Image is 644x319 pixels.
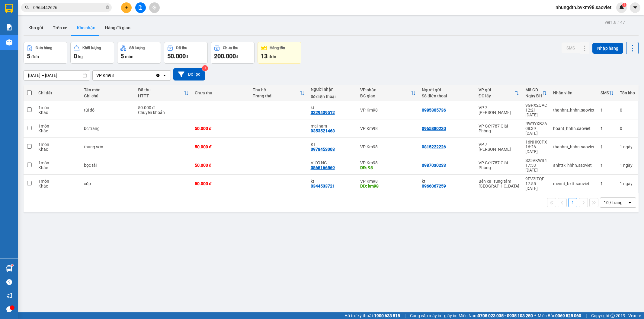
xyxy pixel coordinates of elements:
div: Người nhận [311,87,354,92]
div: ĐC lấy [479,93,514,98]
div: Số điện thoại [422,93,473,98]
span: notification [6,293,12,298]
input: Select a date range. [24,71,90,80]
sup: 1 [11,264,13,266]
div: ver 1.8.147 [605,19,625,26]
button: Nhập hàng [592,43,623,54]
div: Khác [38,147,78,152]
button: Hàng đã giao [100,21,135,35]
span: 50.000 [167,52,186,60]
div: 9GPX2QAC [525,103,547,108]
div: 12:21 [DATE] [525,108,547,117]
div: 17:55 [DATE] [525,181,547,191]
span: đ [236,54,238,59]
button: Số lượng5món [117,42,161,64]
div: 0329439512 [311,110,335,115]
span: nhungdth.bvkm98.saoviet [551,4,616,11]
div: 50.000 đ [195,163,247,168]
div: 1 món [38,160,78,165]
div: 0815222226 [422,144,446,149]
div: Đã thu [176,46,187,50]
div: 0353521468 [311,128,335,133]
span: kg [78,54,83,59]
span: | [405,312,405,319]
span: ⚪️ [534,314,536,317]
button: SMS [562,43,580,53]
div: 0 [620,108,635,112]
div: 50.000 đ [195,144,247,149]
div: Khác [38,165,78,170]
div: 1 món [38,179,78,184]
div: Tên món [84,87,132,92]
th: Toggle SortBy [476,85,522,101]
span: search [25,5,29,10]
div: 0865166569 [311,165,335,170]
button: 1 [568,198,577,207]
div: VP gửi [479,87,514,92]
div: 10 / trang [604,200,623,206]
div: ĐC giao [360,93,411,98]
button: Kho gửi [24,21,48,35]
span: 5 [27,52,30,60]
span: ngày [623,144,633,149]
span: 13 [261,52,268,60]
input: Selected VP Km98. [114,72,115,78]
div: kt [311,179,354,184]
div: Ghi chú [84,93,132,98]
span: 1 [623,3,625,7]
button: plus [121,2,132,13]
div: VP nhận [360,87,411,92]
div: Chuyển khoản [138,110,189,115]
div: VP Km98 [96,72,114,78]
div: SMS [601,90,609,95]
div: 1 món [38,105,78,110]
div: Khác [38,128,78,133]
div: mennt_bxtt.saoviet [553,181,594,186]
div: 50.000 đ [195,181,247,186]
span: Hỗ trợ kỹ thuật: [344,312,400,319]
span: file-add [138,5,143,10]
div: 0966067259 [422,184,446,188]
div: 08:39 [DATE] [525,126,547,136]
sup: 1 [622,3,626,7]
div: 16:26 [DATE] [525,144,547,154]
button: Khối lượng0kg [70,42,114,64]
div: 16NHKCPX [525,140,547,144]
button: Trên xe [48,21,72,35]
div: Ngày ĐH [525,93,542,98]
div: VP Km98 [360,179,416,184]
button: Đơn hàng5đơn [24,42,67,64]
div: Thu hộ [253,87,300,92]
span: Cung cấp máy in - giấy in: [410,312,457,319]
div: 1 [620,163,635,168]
button: Chưa thu200.000đ [211,42,255,64]
div: VP Gửi 787 Giải Phóng [479,160,519,170]
div: VP Km98 [360,144,416,149]
th: Toggle SortBy [357,85,419,101]
div: 0965880230 [422,126,446,131]
span: đ [186,54,188,59]
span: message [6,306,12,312]
svg: open [627,200,632,205]
span: question-circle [6,279,12,285]
span: ngày [623,163,633,168]
div: HTTT [138,93,184,98]
div: Chưa thu [223,46,238,50]
sup: 3 [202,65,208,71]
span: aim [152,5,156,10]
button: Hàng tồn13đơn [258,42,301,64]
strong: 0708 023 035 - 0935 103 250 [478,313,533,318]
div: 9FV2ITQF [525,176,547,181]
div: Tồn kho [620,90,635,95]
div: Mã GD [525,87,542,92]
div: 50.000 đ [195,126,247,131]
button: Bộ lọc [173,68,205,81]
div: 1 [601,163,614,168]
div: Trạng thái [253,93,300,98]
th: Toggle SortBy [522,85,550,101]
div: VP Gửi 787 Giải Phóng [479,124,519,133]
img: warehouse-icon [6,39,12,46]
div: Đơn hàng [36,46,52,50]
div: 0985305736 [422,108,446,112]
strong: 1900 633 818 [374,313,400,318]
